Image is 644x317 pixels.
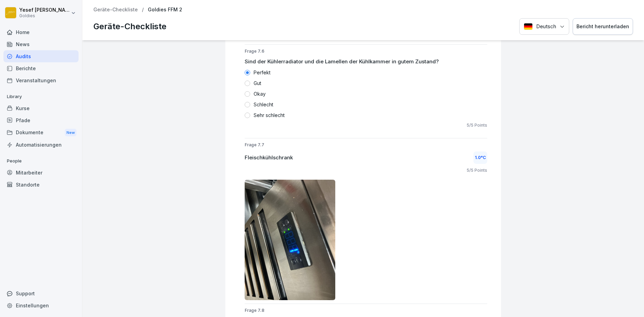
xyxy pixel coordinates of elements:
[524,23,533,30] img: Deutsch
[148,7,182,13] p: Goldies FFM 2
[254,69,270,76] p: Perfekt
[576,23,629,30] div: Bericht herunterladen
[3,26,79,38] a: Home
[473,151,487,164] div: 1.0 °C
[3,114,79,126] a: Pfade
[3,126,79,139] a: DokumenteNew
[467,122,487,128] p: 5 / 5 Points
[254,101,273,108] p: Schlecht
[519,18,569,35] button: Language
[467,167,487,173] p: 5 / 5 Points
[3,91,79,102] p: Library
[245,58,487,66] p: Sind der Kühlerradiator und die Lamellen der Kühlkammer in gutem Zustand?
[19,7,70,13] p: Yesef [PERSON_NAME]
[245,180,335,300] img: g9p97wh3n83g5qeht9ykpmew.png
[3,74,79,86] a: Veranstaltungen
[93,20,166,33] p: Geräte-Checkliste
[573,18,633,35] button: Bericht herunterladen
[245,48,487,54] p: Frage 7.6
[536,23,556,31] p: Deutsch
[245,307,487,314] p: Frage 7.8
[3,50,79,62] a: Audits
[254,90,266,97] p: Okay
[254,80,261,87] p: Gut
[93,7,138,13] a: Geräte-Checkliste
[3,38,79,50] a: News
[19,13,70,18] p: Goldies
[65,129,76,137] div: New
[245,154,293,162] p: Fleischkühlschrank
[3,126,79,139] div: Dokumente
[3,62,79,74] a: Berichte
[254,112,285,119] p: Sehr schlecht
[3,299,79,311] a: Einstellungen
[3,179,79,191] a: Standorte
[245,142,487,148] p: Frage 7.7
[3,167,79,179] a: Mitarbeiter
[3,287,79,299] div: Support
[3,102,79,114] a: Kurse
[3,156,79,167] p: People
[3,139,79,151] a: Automatisierungen
[142,7,144,13] p: /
